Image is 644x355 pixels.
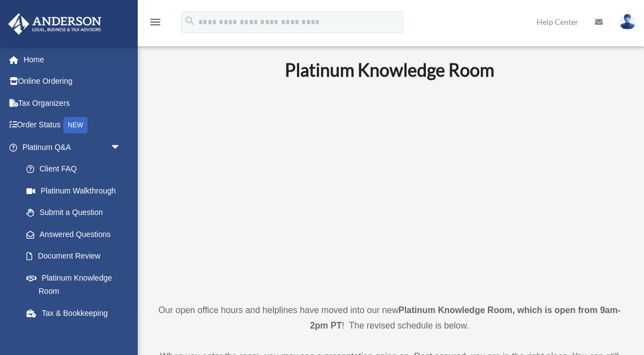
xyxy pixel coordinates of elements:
i: search [184,15,196,27]
a: Tax & Bookkeeping Packages [15,302,138,337]
a: Home [8,49,138,71]
a: Platinum Walkthrough [15,180,138,202]
a: menu [149,19,162,29]
span: arrow_drop_down [110,136,132,159]
a: Document Review [15,245,138,267]
a: Platinum Q&Aarrow_drop_down [8,136,138,158]
a: Order StatusNEW [8,114,138,137]
a: Platinum Knowledge Room [15,267,132,302]
a: Tax Organizers [8,92,138,114]
strong: Platinum Knowledge Room, which is open from 9am-2pm PT [310,305,621,330]
div: NEW [63,117,88,133]
a: Submit a Question [15,202,138,224]
p: Our open office hours and helplines have moved into our new ! The revised schedule is below. [157,303,622,334]
a: Answered Questions [15,223,138,245]
i: menu [149,15,162,29]
iframe: 231110_Toby_KnowledgeRoom [224,96,555,282]
img: User Pic [619,14,636,30]
b: Platinum Knowledge Room [285,59,494,80]
img: Anderson Advisors Platinum Portal [5,13,105,35]
a: Online Ordering [8,71,138,93]
a: Client FAQ [15,158,138,180]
